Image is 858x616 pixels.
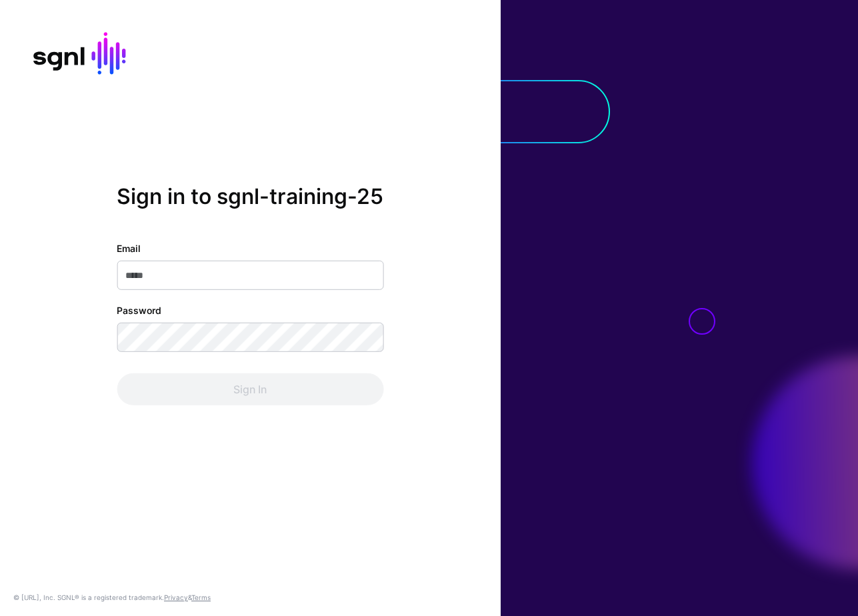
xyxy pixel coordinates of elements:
[164,593,188,601] a: Privacy
[117,241,141,255] label: Email
[117,303,161,317] label: Password
[117,184,383,209] h2: Sign in to sgnl-training-25
[191,593,211,601] a: Terms
[13,592,211,603] div: © [URL], Inc. SGNL® is a registered trademark. &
